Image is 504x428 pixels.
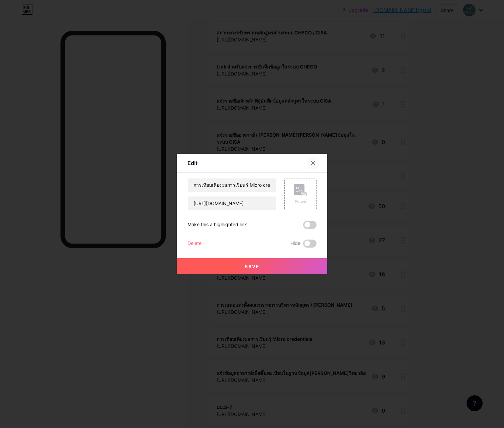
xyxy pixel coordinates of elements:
[188,178,276,192] input: Title
[187,221,247,229] div: Make this a highlighted link
[245,264,260,269] span: Save
[187,240,202,248] div: Delete
[177,258,327,274] button: Save
[294,199,307,204] div: Picture
[187,159,198,167] div: Edit
[188,196,276,210] input: URL
[290,240,300,248] span: Hide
